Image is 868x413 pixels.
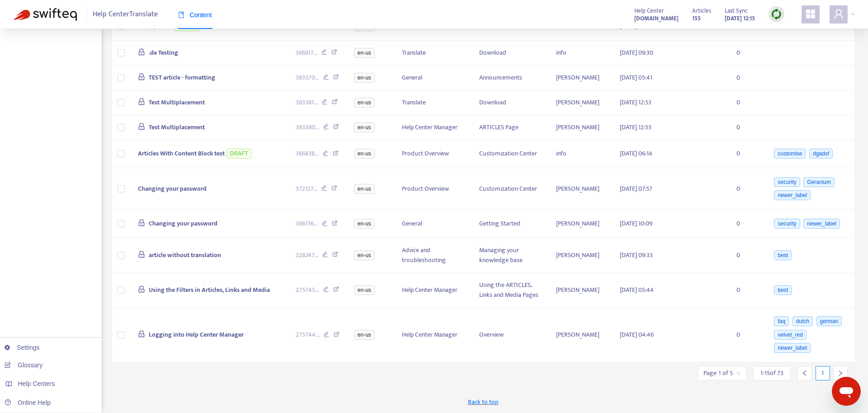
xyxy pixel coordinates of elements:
span: Test Multiplacement [149,97,205,108]
span: Changing your password [138,183,207,194]
span: en-us [354,48,375,58]
td: 0 [729,168,765,210]
td: [PERSON_NAME] [549,90,613,115]
span: Japanese [149,21,173,31]
span: dutch [793,316,813,326]
td: Product Overview [395,140,472,169]
td: 0 [729,140,765,169]
td: 0 [729,308,765,363]
span: 372127 ... [296,184,317,194]
td: 0 [729,273,765,308]
span: Articles [692,6,711,16]
iframe: Button to launch messaging window [832,377,861,406]
img: sync.dc5367851b00ba804db3.png [771,9,782,20]
span: 386917 ... [296,48,317,58]
span: [DATE] 07:57 [620,183,652,194]
span: Geranium [803,177,835,187]
td: [PERSON_NAME] [549,115,613,140]
td: Help Center Manager [395,308,472,363]
span: [DATE] 10:09 [620,218,652,229]
td: Customization Center [472,140,549,169]
span: best [774,250,792,260]
span: velvet_red [774,330,806,340]
span: TEST article - formatting [149,72,215,83]
span: 383380 ... [296,122,319,132]
td: info [549,41,613,66]
img: Swifteq [14,8,77,21]
span: lock [138,73,145,80]
span: best [774,285,792,295]
span: left [802,370,808,376]
span: Logging into Help Center Manager [149,329,244,340]
span: book [178,12,184,18]
td: Announcements [472,66,549,90]
td: 0 [729,115,765,140]
span: [DATE] 06:14 [620,148,652,159]
span: Changing your password [149,218,217,229]
span: lock [138,98,145,105]
span: Help Center Translate [93,6,158,23]
strong: 155 [692,14,701,23]
td: Translate [395,90,472,115]
td: [PERSON_NAME] [549,273,613,308]
span: lock [138,251,145,258]
td: [PERSON_NAME] [549,210,613,238]
td: Managing your knowledge base [472,238,549,273]
td: Translate [395,41,472,66]
span: user [833,9,844,19]
span: appstore [805,9,816,19]
span: lock [138,330,145,338]
span: 366136 ... [296,219,318,229]
span: lock [138,123,145,130]
td: Download [472,41,549,66]
span: en-us [354,330,375,340]
td: Advice and troubleshooting [395,238,472,273]
a: Glossary [5,361,42,369]
span: Using the Filters in Articles, Links and Media [149,285,270,295]
span: .de Testing [149,47,178,58]
strong: [DATE] 12:15 [725,14,755,23]
span: Back to top [468,397,498,407]
td: General [395,66,472,90]
a: [DOMAIN_NAME] [634,13,679,23]
span: [DATE] 09:30 [620,47,653,58]
span: lock [138,286,145,293]
span: lock [138,219,145,226]
span: customise [774,149,806,159]
span: 366838 ... [296,149,319,159]
span: en-us [354,285,375,295]
td: [PERSON_NAME] [549,238,613,273]
span: Help Centers [18,380,55,387]
span: en-us [354,219,375,229]
span: [DATE] 12:53 [620,97,651,108]
span: security [774,219,800,229]
span: 275745 ... [296,285,319,295]
span: right [837,370,844,376]
span: en-us [354,98,375,108]
span: newer_label [774,343,811,353]
td: [PERSON_NAME] [549,308,613,363]
span: [DATE] 05:44 [620,285,654,295]
td: Help Center Manager [395,115,472,140]
span: Help Center [634,6,664,16]
td: Overview [472,308,549,363]
span: DRAFT [226,149,252,159]
td: Product Overview [395,168,472,210]
td: 0 [729,41,765,66]
td: [PERSON_NAME] [549,168,613,210]
span: [DATE] 09:33 [620,250,653,260]
td: Getting Started [472,210,549,238]
span: security [774,177,800,187]
td: 0 [729,210,765,238]
div: 1 [816,366,830,380]
span: en-us [354,149,375,159]
span: en-us [354,250,375,260]
span: dgadsf [809,149,833,159]
span: 275744 ... [296,330,320,340]
td: Help Center Manager [395,273,472,308]
span: 383370 ... [296,73,319,83]
span: en-us [354,184,375,194]
td: 0 [729,238,765,273]
span: german [816,316,842,326]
